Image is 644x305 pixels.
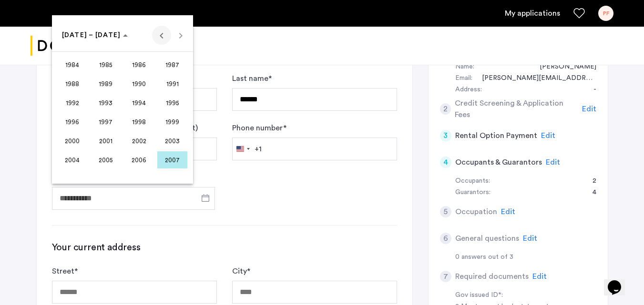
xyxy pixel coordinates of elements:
button: 1988 [56,74,89,93]
span: 1998 [124,113,154,130]
span: 1985 [91,56,121,73]
span: 1992 [57,94,87,111]
button: 1984 [56,55,89,74]
span: 1996 [57,113,87,130]
span: 1984 [57,56,87,73]
button: 1994 [123,93,156,112]
button: 1996 [56,112,89,131]
button: 2004 [56,150,89,169]
button: 1992 [56,93,89,112]
span: 1993 [91,94,121,111]
button: 2001 [89,131,123,150]
button: 2003 [156,131,189,150]
span: 1994 [124,94,154,111]
button: 1995 [156,93,189,112]
button: 2007 [156,150,189,169]
button: 2006 [123,150,156,169]
span: 1991 [157,75,187,92]
button: 1986 [123,55,156,74]
button: 1997 [89,112,123,131]
button: 2002 [123,131,156,150]
button: 1993 [89,93,123,112]
button: 1987 [156,55,189,74]
span: 2002 [124,132,154,149]
iframe: chat widget [604,267,634,295]
button: 1991 [156,74,189,93]
span: 2000 [57,132,87,149]
span: 1988 [57,75,87,92]
span: 2007 [157,151,187,168]
span: 1989 [91,75,121,92]
button: 1989 [89,74,123,93]
span: 1997 [91,113,121,130]
span: 2006 [124,151,154,168]
span: 2004 [57,151,87,168]
button: Previous 24 years [152,26,171,45]
span: 1987 [157,56,187,73]
button: 1999 [156,112,189,131]
button: 1985 [89,55,123,74]
button: 1998 [123,112,156,131]
span: 1986 [124,56,154,73]
span: 1990 [124,75,154,92]
span: 2005 [91,151,121,168]
button: 2005 [89,150,123,169]
span: 1999 [157,113,187,130]
button: 1990 [123,74,156,93]
button: Choose date [58,27,132,44]
button: 2000 [56,131,89,150]
span: [DATE] – [DATE] [62,32,121,39]
span: 2001 [91,132,121,149]
span: 2003 [157,132,187,149]
span: 1995 [157,94,187,111]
